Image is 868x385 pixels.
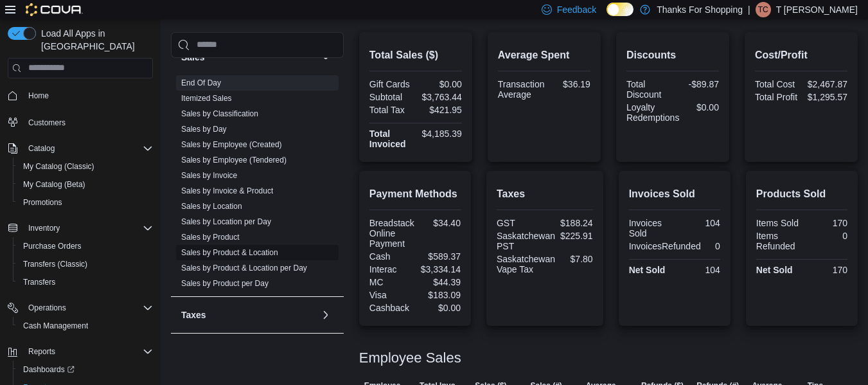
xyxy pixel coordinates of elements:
div: $2,467.87 [804,79,847,89]
span: Purchase Orders [23,241,82,251]
h2: Cost/Profit [755,48,847,63]
span: Purchase Orders [18,238,153,254]
span: My Catalog (Classic) [18,159,153,174]
span: Operations [28,303,66,313]
div: Invoices Sold [629,218,672,238]
span: Sales by Invoice [181,170,237,181]
span: Catalog [28,143,55,154]
span: Feedback [557,3,596,16]
button: Operations [23,300,71,316]
span: Sales by Product & Location per Day [181,263,307,273]
div: Loyalty Redemptions [626,102,680,123]
span: Sales by Location [181,201,242,211]
span: Reports [28,346,55,357]
span: Sales by Employee (Tendered) [181,155,287,165]
span: Customers [23,114,153,130]
h2: Total Sales ($) [369,48,462,63]
img: Cova [26,3,83,16]
a: Promotions [18,195,67,210]
div: GST [497,218,542,228]
div: $1,295.57 [804,92,847,102]
h2: Average Spent [498,48,590,63]
button: My Catalog (Beta) [13,175,158,193]
span: My Catalog (Classic) [23,161,94,172]
div: 0 [706,241,720,251]
span: Sales by Employee (Created) [181,139,282,150]
h2: Payment Methods [369,186,461,202]
span: Sales by Product per Day [181,278,269,289]
div: $3,334.14 [418,264,461,274]
div: Cashback [369,303,412,313]
div: $183.09 [418,290,461,300]
div: 170 [804,218,847,228]
span: Transfers (Classic) [23,259,87,269]
div: $225.91 [560,231,593,241]
span: My Catalog (Beta) [23,179,85,190]
span: Inventory [23,220,153,236]
div: Items Sold [756,218,799,228]
button: Inventory [23,220,65,236]
a: Sales by Product & Location [181,248,278,257]
span: Sales by Location per Day [181,217,271,227]
span: Dashboards [18,362,153,377]
span: Load All Apps in [GEOGRAPHIC_DATA] [36,27,153,53]
a: Sales by Product [181,233,240,242]
a: Sales by Employee (Created) [181,140,282,149]
div: T Collum [756,2,771,17]
h2: Products Sold [756,186,847,202]
div: 0 [804,231,847,241]
button: Transfers (Classic) [13,255,158,273]
a: Sales by Location per Day [181,217,271,226]
input: Dark Mode [607,3,633,16]
a: Itemized Sales [181,94,232,103]
div: Sales [171,75,344,296]
span: Transfers (Classic) [18,256,153,272]
div: Total Profit [755,92,799,102]
a: Sales by Classification [181,109,258,118]
div: $188.24 [547,218,593,228]
div: $4,185.39 [418,129,462,139]
a: Transfers (Classic) [18,256,93,272]
div: $44.39 [418,277,461,287]
div: Visa [369,290,412,300]
span: TC [758,2,768,17]
div: Cash [369,251,412,262]
span: Dark Mode [607,16,607,17]
h2: Invoices Sold [629,186,720,202]
span: Sales by Product [181,232,240,242]
div: Saskatchewan PST [497,231,555,251]
span: End Of Day [181,78,221,88]
strong: Total Invoiced [369,129,406,149]
span: My Catalog (Beta) [18,177,153,192]
a: Dashboards [13,361,158,379]
span: Sales by Product & Location [181,247,278,258]
span: Sales by Invoice & Product [181,186,273,196]
div: Breadstack Online Payment [369,218,414,249]
div: $0.00 [418,303,461,313]
span: Inventory [28,223,60,233]
div: Items Refunded [756,231,799,251]
a: My Catalog (Beta) [18,177,91,192]
div: 104 [677,218,720,228]
a: My Catalog (Classic) [18,159,100,174]
button: Inventory [3,219,158,237]
span: Sales by Day [181,124,227,134]
span: Operations [23,300,153,316]
h2: Discounts [626,48,719,63]
div: Saskatchewan Vape Tax [497,254,555,274]
div: Gift Cards [369,79,413,89]
span: Customers [28,118,66,128]
div: InvoicesRefunded [629,241,701,251]
button: Catalog [3,139,158,157]
div: Total Discount [626,79,670,100]
a: Sales by Employee (Tendered) [181,156,287,165]
div: Interac [369,264,412,274]
button: Taxes [181,309,315,321]
div: $589.37 [418,251,461,262]
div: 170 [804,265,847,275]
button: My Catalog (Classic) [13,157,158,175]
a: End Of Day [181,78,221,87]
div: Subtotal [369,92,413,102]
div: Total Tax [369,105,413,115]
button: Purchase Orders [13,237,158,255]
